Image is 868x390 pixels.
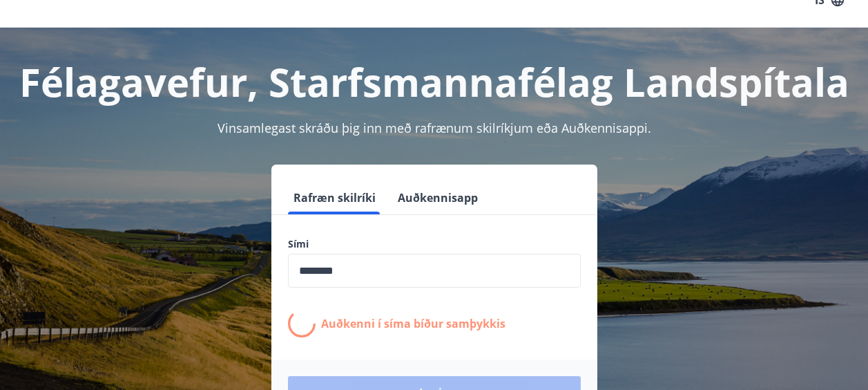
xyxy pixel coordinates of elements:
button: Auðkennisapp [392,181,483,214]
span: Vinsamlegast skráðu þig inn með rafrænum skilríkjum eða Auðkennisappi. [218,120,651,136]
h1: Félagavefur, Starfsmannafélag Landspítala [17,55,851,108]
p: Auðkenni í síma bíður samþykkis [321,316,505,331]
label: Sími [288,237,581,251]
button: Rafræn skilríki [288,181,381,214]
